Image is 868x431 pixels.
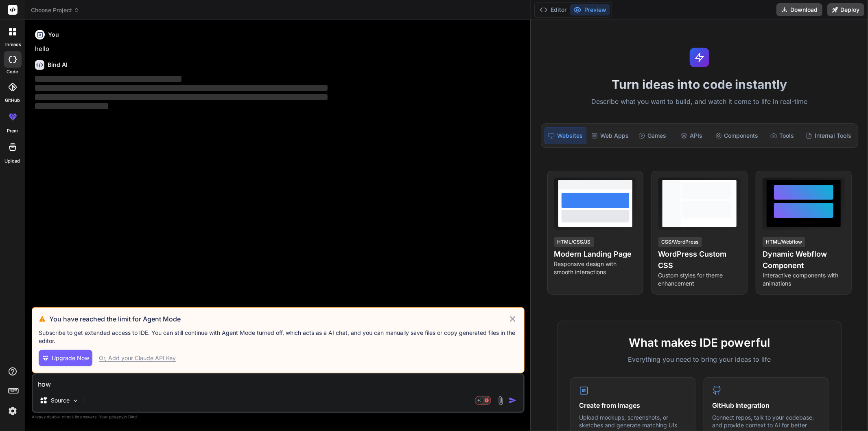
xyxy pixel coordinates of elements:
[496,396,505,405] img: attachment
[571,334,829,351] h2: What makes IDE powerful
[31,6,79,14] span: Choose Project
[35,103,108,109] span: ‌
[658,271,741,288] p: Custom styles for theme enhancement
[7,68,18,75] label: code
[48,31,59,39] h6: You
[536,97,863,107] p: Describe what you want to build, and watch it come to life in real-time
[571,354,829,364] p: Everything you need to bring your ideas to life
[554,248,636,260] h4: Modern Landing Page
[763,127,801,144] div: Tools
[35,94,328,100] span: ‌
[554,260,636,276] p: Responsive design with smooth interactions
[51,396,70,405] p: Source
[579,400,687,410] h4: Create from Images
[554,237,594,247] div: HTML/CSS/JS
[802,127,855,144] div: Internal Tools
[49,314,508,324] h3: You have reached the limit for Agent Mode
[32,413,525,421] p: Always double-check its answers. Your in Bind
[712,127,762,144] div: Components
[712,400,820,410] h4: GitHub Integration
[763,248,845,271] h4: Dynamic Webflow Component
[5,158,20,165] label: Upload
[39,329,518,345] p: Subscribe to get extended access to IDE. You can still continue with Agent Mode turned off, which...
[634,127,671,144] div: Games
[6,404,20,418] img: settings
[5,97,20,104] label: GitHub
[109,414,124,419] span: privacy
[72,397,79,404] img: Pick Models
[827,3,864,16] button: Deploy
[658,237,702,247] div: CSS/WordPress
[99,354,176,362] div: Or, Add your Claude API Key
[7,128,18,134] label: prem
[39,350,92,366] button: Upgrade Now
[33,374,523,389] textarea: how
[763,237,805,247] div: HTML/Webflow
[52,354,89,362] span: Upgrade Now
[570,4,610,15] button: Preview
[536,4,570,15] button: Editor
[588,127,632,144] div: Web Apps
[509,396,517,405] img: icon
[673,127,710,144] div: APIs
[658,248,741,271] h4: WordPress Custom CSS
[4,41,21,48] label: threads
[763,271,845,288] p: Interactive components with animations
[776,3,822,16] button: Download
[544,127,586,144] div: Websites
[35,85,328,91] span: ‌
[35,44,523,54] p: hello
[536,77,863,92] h1: Turn ideas into code instantly
[48,61,68,69] h6: Bind AI
[35,76,181,82] span: ‌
